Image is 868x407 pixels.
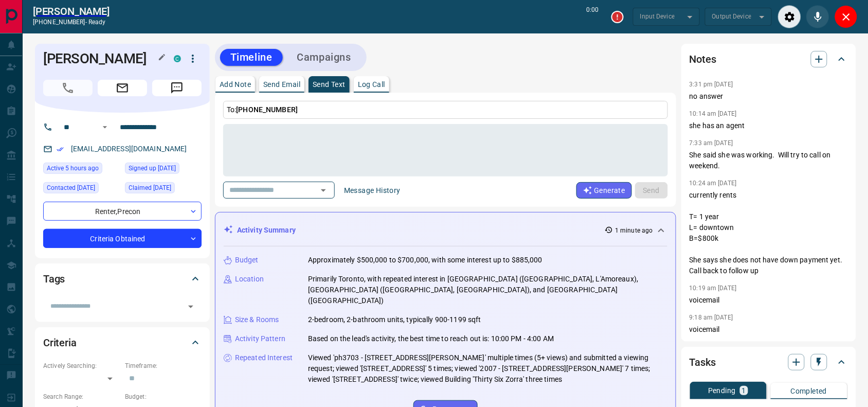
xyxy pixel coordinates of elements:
p: Budget: [125,392,202,401]
p: 2-bedroom, 2-bathroom units, typically 900-1199 sqft [308,314,481,325]
div: Tue Oct 14 2025 [43,163,120,177]
p: 10:14 am [DATE] [690,110,737,117]
p: 3:31 pm [DATE] [690,81,733,88]
span: ready [88,19,106,26]
span: Email [98,80,147,96]
p: 10:19 am [DATE] [690,285,737,292]
div: Mute [806,5,829,28]
h1: [PERSON_NAME] [43,50,158,67]
p: Size & Rooms [235,314,279,325]
div: Activity Summary1 minute ago [224,221,667,240]
div: condos.ca [174,55,181,62]
p: Search Range: [43,392,120,401]
p: She said she was working. Will try to call on weekend. [690,150,848,171]
p: Budget [235,255,259,266]
div: Criteria Obtained [43,229,202,248]
p: Completed [791,387,827,395]
p: 7:33 am [DATE] [690,139,733,147]
button: Open [316,183,331,198]
div: Tasks [690,350,848,375]
p: 1 [742,387,746,394]
p: To: [223,101,668,119]
p: Log Call [358,81,385,88]
p: Activity Pattern [235,333,285,344]
p: [PHONE_NUMBER] - [33,17,110,27]
a: [EMAIL_ADDRESS][DOMAIN_NAME] [71,145,187,153]
p: Send Text [313,81,346,88]
p: Send Email [263,81,300,88]
p: Repeated Interest [235,352,293,363]
p: Pending [708,387,736,394]
p: 1 minute ago [615,226,653,235]
p: no answer [690,91,848,102]
div: Notes [690,47,848,72]
button: Open [99,121,111,133]
button: Message History [338,182,407,199]
h2: Notes [690,51,716,67]
span: Message [152,80,202,96]
div: Audio Settings [778,5,801,28]
span: Active 5 hours ago [47,163,99,173]
div: Renter , Precon [43,202,202,221]
p: Based on the lead's activity, the best time to reach out is: 10:00 PM - 4:00 AM [308,333,554,344]
div: Close [835,5,858,28]
span: Claimed [DATE] [129,183,171,193]
p: 10:24 am [DATE] [690,180,737,187]
span: Signed up [DATE] [129,163,176,173]
h2: Tasks [690,354,716,370]
button: Timeline [220,49,283,66]
h2: Tags [43,271,65,287]
p: she has an agent [690,120,848,131]
p: Add Note [220,81,251,88]
span: Contacted [DATE] [47,183,95,193]
p: currently rents T= 1 year L= downtown B=$800k She says she does not have down payment yet. Call b... [690,190,848,276]
p: Viewed 'ph3703 - [STREET_ADDRESS][PERSON_NAME]' multiple times (5+ views) and submitted a viewing... [308,352,667,385]
button: Campaigns [287,49,361,66]
p: voicemail [690,295,848,306]
p: Timeframe: [125,361,202,370]
div: Criteria [43,330,202,355]
p: 0:00 [587,5,599,28]
p: Activity Summary [237,225,296,236]
svg: Email Verified [57,146,64,153]
p: Location [235,274,264,285]
span: Call [43,80,93,96]
div: Wed Sep 24 2025 [43,182,120,197]
div: Sun Nov 12 2023 [125,163,202,177]
button: Open [184,299,198,314]
div: Sun Sep 14 2025 [125,182,202,197]
p: Actively Searching: [43,361,120,370]
p: Approximately $500,000 to $700,000, with some interest up to $885,000 [308,255,542,266]
div: Tags [43,267,202,291]
p: Primarily Toronto, with repeated interest in [GEOGRAPHIC_DATA] ([GEOGRAPHIC_DATA], L'Amoreaux), [... [308,274,667,306]
a: [PERSON_NAME] [33,5,110,17]
span: [PHONE_NUMBER] [236,105,298,114]
p: voicemail [690,324,848,335]
h2: Criteria [43,334,77,351]
button: Generate [576,182,632,199]
p: 9:18 am [DATE] [690,314,733,321]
